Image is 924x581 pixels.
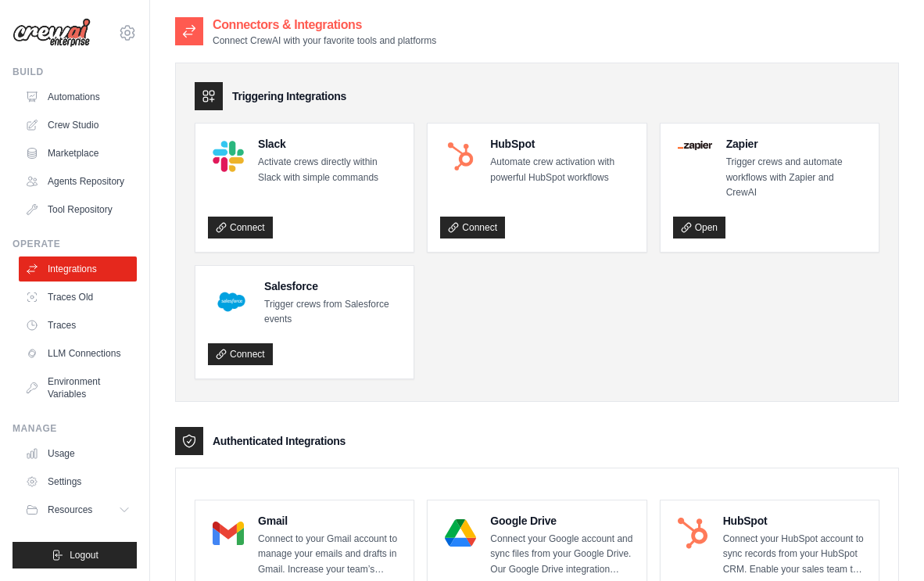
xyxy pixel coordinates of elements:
[19,84,137,109] a: Automations
[213,283,250,321] img: Salesforce Logo
[13,542,137,568] button: Logout
[13,422,137,435] div: Manage
[13,238,137,250] div: Operate
[264,278,401,294] h4: Salesforce
[440,217,505,238] a: Connect
[490,136,633,152] h4: HubSpot
[19,341,137,366] a: LLM Connections
[258,513,401,529] h4: Gmail
[726,155,866,201] p: Trigger crews and automate workflows with Zapier and CrewAI
[19,285,137,310] a: Traces Old
[673,217,725,238] a: Open
[213,518,244,549] img: Gmail Logo
[208,343,273,365] a: Connect
[19,141,137,166] a: Marketplace
[445,518,476,549] img: Google Drive Logo
[445,141,476,172] img: HubSpot Logo
[208,217,273,238] a: Connect
[13,18,91,48] img: Logo
[258,532,401,578] p: Connect to your Gmail account to manage your emails and drafts in Gmail. Increase your team’s pro...
[678,141,712,150] img: Zapier Logo
[13,66,137,78] div: Build
[19,169,137,194] a: Agents Repository
[258,155,401,185] p: Activate crews directly within Slack with simple commands
[19,497,137,522] button: Resources
[19,256,137,282] a: Integrations
[490,532,633,578] p: Connect your Google account and sync files from your Google Drive. Our Google Drive integration e...
[258,136,401,152] h4: Slack
[264,297,401,328] p: Trigger crews from Salesforce events
[213,16,436,34] h2: Connectors & Integrations
[723,532,866,578] p: Connect your HubSpot account to sync records from your HubSpot CRM. Enable your sales team to clo...
[19,369,137,407] a: Environment Variables
[48,504,92,516] span: Resources
[726,136,866,152] h4: Zapier
[19,441,137,466] a: Usage
[213,433,346,449] h3: Authenticated Integrations
[490,513,633,529] h4: Google Drive
[70,549,98,561] span: Logout
[19,197,137,222] a: Tool Repository
[490,155,633,185] p: Automate crew activation with powerful HubSpot workflows
[232,88,346,104] h3: Triggering Integrations
[19,469,137,494] a: Settings
[678,518,709,549] img: HubSpot Logo
[19,313,137,338] a: Traces
[19,113,137,138] a: Crew Studio
[213,141,244,172] img: Slack Logo
[213,34,436,47] p: Connect CrewAI with your favorite tools and platforms
[723,513,866,529] h4: HubSpot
